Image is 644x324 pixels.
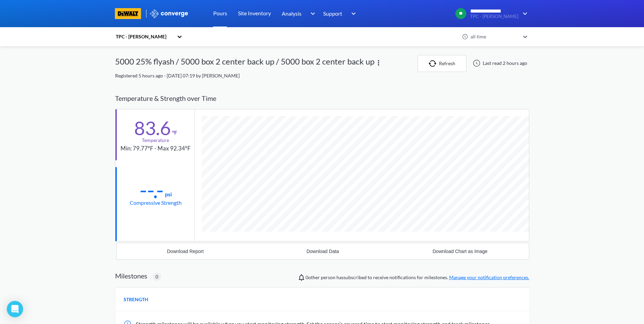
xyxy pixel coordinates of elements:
[115,33,173,40] div: TPC - [PERSON_NAME]
[323,9,342,18] span: Support
[134,120,171,137] div: 83.6
[142,137,169,144] div: Temperature
[149,9,189,18] img: logo_ewhite.svg
[306,274,529,281] span: person has subscribed to receive notifications for milestones.
[433,249,487,254] div: Download Chart as Image
[117,243,254,259] button: Download Report
[254,243,391,259] button: Download Data
[418,55,466,72] button: Refresh
[282,9,301,18] span: Analysis
[167,249,204,254] div: Download Report
[124,296,148,303] span: STRENGTH
[115,55,374,72] div: 5000 25% flyash / 5000 box 2 center back up / 5000 box 2 center back up
[155,273,158,281] span: 0
[7,301,23,317] div: Open Intercom Messenger
[121,144,191,153] div: Min: 79.77°F - Max 92.34°F
[470,14,518,19] span: TPC - [PERSON_NAME]
[307,249,339,254] div: Download Data
[374,59,383,67] img: more.svg
[429,60,439,67] img: icon-refresh.svg
[115,272,147,280] h2: Milestones
[462,34,468,40] img: icon-clock.svg
[391,243,529,259] button: Download Chart as Image
[347,10,358,18] img: downArrow.svg
[115,8,141,19] img: branding logo
[518,10,529,18] img: downArrow.svg
[130,198,182,207] div: Compressive Strength
[306,274,320,280] span: 0 other
[469,33,520,40] div: all time
[115,8,149,19] a: branding logo
[449,274,529,280] a: Manage your notification preferences.
[306,10,317,18] img: downArrow.svg
[297,273,306,282] img: notifications-icon.svg
[140,181,164,198] div: --.-
[469,59,529,67] div: Last read 2 hours ago
[115,88,529,109] div: Temperature & Strength over Time
[115,73,240,78] span: Registered 5 hours ago - [DATE] 07:19 by [PERSON_NAME]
